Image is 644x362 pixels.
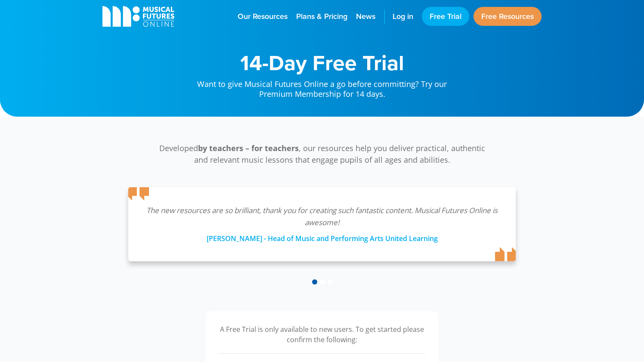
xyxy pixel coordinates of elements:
p: Developed , our resources help you deliver practical, authentic and relevant music lessons that e... [154,142,490,166]
p: A Free Trial is only available to new users. To get started please confirm the following: [219,324,425,345]
p: The new resources are so brilliant, thank you for creating such fantastic content. Musical Future... [146,204,498,229]
span: News [356,11,375,22]
h1: 14-Day Free Trial [189,52,455,73]
p: Want to give Musical Futures Online a go before committing? Try our Premium Membership for 14 days. [189,73,455,99]
a: Free Resources [474,7,542,26]
span: Log in [393,11,413,22]
div: [PERSON_NAME] - Head of Music and Performing Arts United Learning [146,229,498,244]
span: Our Resources [238,11,288,22]
span: Plans & Pricing [296,11,347,22]
a: Free Trial [422,7,469,26]
strong: by teachers – for teachers [198,143,299,153]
